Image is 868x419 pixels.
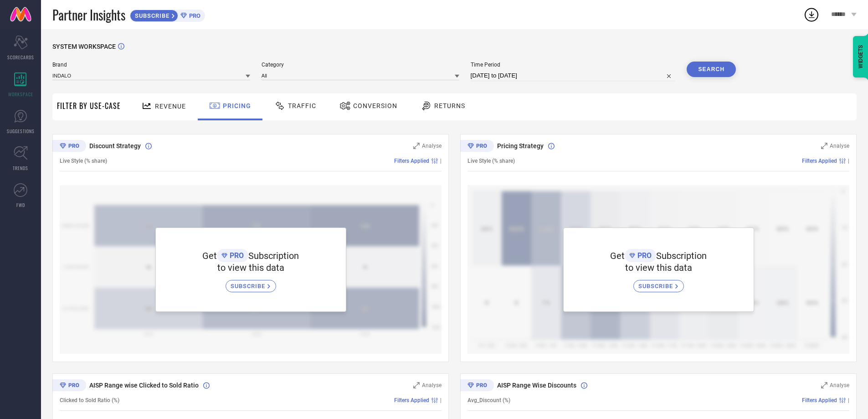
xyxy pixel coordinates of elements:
[635,251,652,260] span: PRO
[187,12,200,19] span: PRO
[227,251,244,260] span: PRO
[223,102,251,109] span: Pricing
[52,379,86,393] div: Premium
[848,397,849,403] span: |
[471,62,676,68] span: Time Period
[248,250,299,261] span: Subscription
[7,128,35,134] span: SUGGESTIONS
[625,262,692,273] span: to view this data
[848,158,849,164] span: |
[460,140,494,154] div: Premium
[394,397,429,403] span: Filters Applied
[460,379,494,393] div: Premium
[610,250,625,261] span: Get
[497,382,576,389] span: AISP Range Wise Discounts
[60,397,119,403] span: Clicked to Sold Ratio (%)
[202,250,217,261] span: Get
[288,102,316,109] span: Traffic
[802,158,837,164] span: Filters Applied
[830,143,849,149] span: Analyse
[217,262,284,273] span: to view this data
[52,43,116,50] span: SYSTEM WORKSPACE
[8,91,33,98] span: WORKSPACE
[422,143,442,149] span: Analyse
[226,273,276,292] a: SUBSCRIBE
[821,382,827,388] svg: Zoom
[231,283,267,290] span: SUBSCRIBE
[434,102,465,109] span: Returns
[656,250,707,261] span: Subscription
[802,397,837,403] span: Filters Applied
[52,140,86,154] div: Premium
[262,62,459,68] span: Category
[803,6,820,23] div: Open download list
[57,100,121,111] span: Filter By Use-Case
[155,103,186,110] span: Revenue
[467,397,510,403] span: Avg_Discount (%)
[13,165,28,171] span: TRENDS
[89,382,199,389] span: AISP Range wise Clicked to Sold Ratio
[830,382,849,388] span: Analyse
[7,54,34,61] span: SCORECARDS
[633,273,684,292] a: SUBSCRIBE
[52,62,250,68] span: Brand
[497,142,544,150] span: Pricing Strategy
[467,158,515,164] span: Live Style (% share)
[353,102,397,109] span: Conversion
[440,158,442,164] span: |
[130,7,205,22] a: SUBSCRIBEPRO
[89,142,141,150] span: Discount Strategy
[638,283,675,290] span: SUBSCRIBE
[394,158,429,164] span: Filters Applied
[16,202,25,208] span: FWD
[821,143,827,149] svg: Zoom
[687,62,736,77] button: Search
[413,143,420,149] svg: Zoom
[413,382,420,388] svg: Zoom
[471,70,676,81] input: Select time period
[422,382,442,388] span: Analyse
[130,12,172,19] span: SUBSCRIBE
[52,5,125,24] span: Partner Insights
[60,158,107,164] span: Live Style (% share)
[440,397,442,403] span: |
